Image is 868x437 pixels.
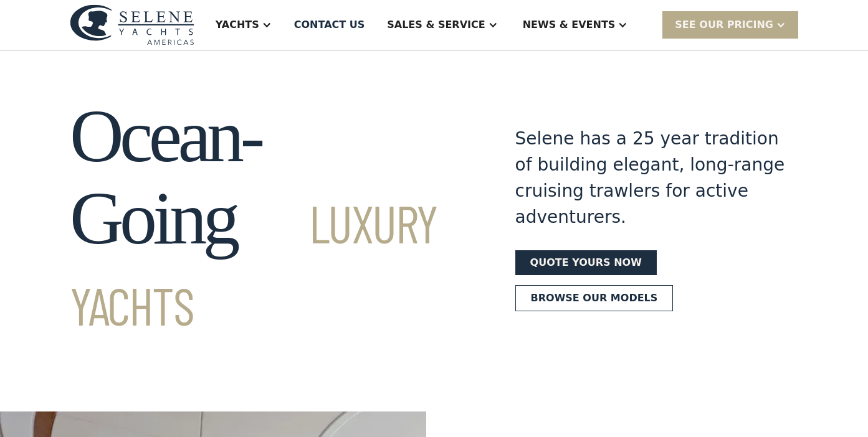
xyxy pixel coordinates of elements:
[523,17,616,32] div: News & EVENTS
[70,4,194,45] img: logo
[216,17,259,32] div: Yachts
[515,126,798,230] div: Selene has a 25 year tradition of building elegant, long-range cruising trawlers for active adven...
[294,17,365,32] div: Contact US
[675,17,773,32] div: SEE Our Pricing
[515,250,657,275] a: Quote yours now
[662,11,798,38] div: SEE Our Pricing
[70,191,437,336] span: Luxury Yachts
[387,17,485,32] div: Sales & Service
[70,95,470,342] h1: Ocean-Going
[515,285,674,311] a: Browse our models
